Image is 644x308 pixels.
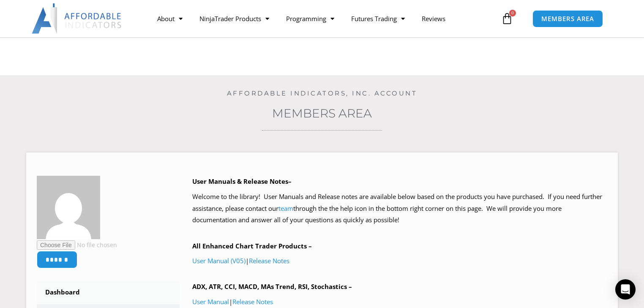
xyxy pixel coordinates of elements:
[615,279,636,300] div: Open Intercom Messenger
[532,10,603,27] a: MEMBERS AREA
[192,296,608,308] p: |
[272,106,372,120] a: Members Area
[37,281,180,303] a: Dashboard
[149,9,191,28] a: About
[149,9,499,28] nav: Menu
[32,3,123,34] img: LogoAI | Affordable Indicators – NinjaTrader
[509,10,516,16] span: 0
[541,16,594,22] span: MEMBERS AREA
[232,297,273,306] a: Release Notes
[488,6,526,31] a: 0
[192,191,608,226] p: Welcome to the library! User Manuals and Release notes are available below based on the products ...
[278,9,343,28] a: Programming
[37,176,100,239] img: 817feeee47624820f7fe107b551a6f1d4559dd114ef59e44259986a6af12e6ac
[227,89,418,97] a: Affordable Indicators, Inc. Account
[192,242,312,250] b: All Enhanced Chart Trader Products –
[413,9,454,28] a: Reviews
[191,9,278,28] a: NinjaTrader Products
[192,297,229,306] a: User Manual
[192,177,292,185] b: User Manuals & Release Notes–
[192,256,246,265] a: User Manual (V05)
[249,256,289,265] a: Release Notes
[192,255,608,267] p: |
[278,204,293,213] a: team
[343,9,413,28] a: Futures Trading
[192,282,352,291] b: ADX, ATR, CCI, MACD, MAs Trend, RSI, Stochastics –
